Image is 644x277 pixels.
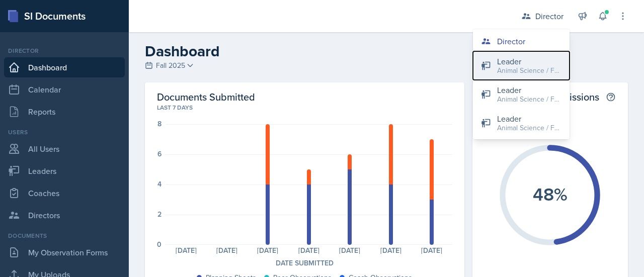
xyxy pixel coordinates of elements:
div: Animal Science / Fall 2024 [497,94,561,105]
div: 6 [157,150,162,157]
div: [DATE] [288,247,329,254]
div: Director [535,10,563,22]
a: Directors [4,205,125,225]
a: Reports [4,102,125,122]
div: Leader [497,113,561,125]
div: 8 [157,120,162,127]
div: 0 [157,241,162,248]
div: [DATE] [370,247,411,254]
a: My Observation Forms [4,242,125,262]
div: Documents [4,231,125,240]
div: [DATE] [166,247,206,254]
div: 4 [157,180,162,188]
span: Fall 2025 [156,60,185,71]
div: Date Submitted [157,258,452,268]
div: [DATE] [206,247,247,254]
div: Director [4,46,125,55]
a: Calendar [4,79,125,100]
button: Leader Animal Science / Fall 2024 [473,51,570,80]
h2: Documents Submitted [157,90,452,103]
div: Leader [497,84,561,96]
div: Director [497,35,525,47]
button: Leader Animal Science / Fall 2024 [473,80,570,109]
div: Last 7 days [157,103,452,112]
div: Leader [497,55,561,67]
div: [DATE] [411,247,452,254]
div: Users [4,128,125,137]
a: Coaches [4,183,125,203]
h2: Dashboard [145,42,628,60]
text: 48% [533,180,568,207]
div: [DATE] [330,247,370,254]
a: Dashboard [4,57,125,77]
div: 2 [157,211,162,218]
div: Animal Science / Fall 2024 [497,65,561,76]
a: Leaders [4,161,125,181]
button: Director [473,31,570,51]
div: Animal Science / Fall 2025 [497,123,561,133]
div: [DATE] [248,247,288,254]
button: Leader Animal Science / Fall 2025 [473,109,570,137]
a: All Users [4,139,125,159]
